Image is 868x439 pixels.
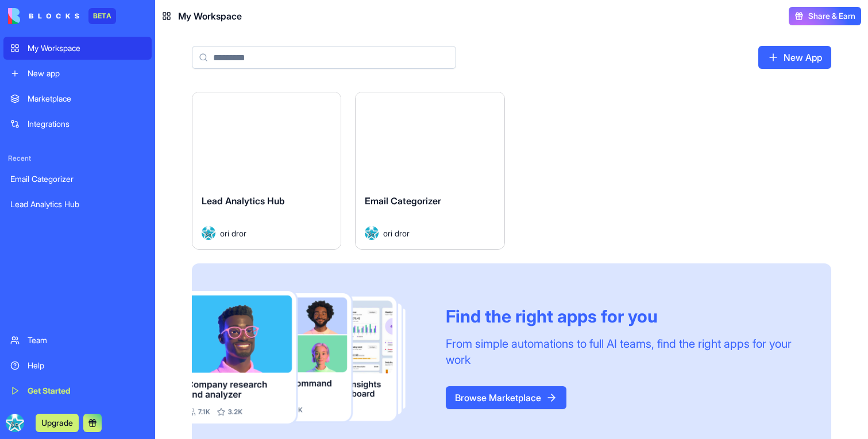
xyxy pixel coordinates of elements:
[8,8,116,24] a: BETA
[3,62,152,85] a: New app
[3,329,152,352] a: Team
[8,8,79,24] img: logo
[758,46,831,69] a: New App
[789,7,861,25] button: Share & Earn
[202,195,285,207] span: Lead Analytics Hub
[28,42,145,54] div: My Workspace
[3,87,152,110] a: Marketplace
[3,154,152,163] span: Recent
[28,335,145,346] div: Team
[446,336,804,368] div: From simple automations to full AI teams, find the right apps for your work
[3,168,152,191] a: Email Categorizer
[28,93,145,104] div: Marketplace
[28,118,145,130] div: Integrations
[808,10,855,22] span: Share & Earn
[28,68,145,79] div: New app
[10,173,145,185] div: Email Categorizer
[365,226,379,240] img: Avatar
[446,306,804,327] div: Find the right apps for you
[3,354,152,377] a: Help
[178,9,242,23] span: My Workspace
[383,227,410,239] span: ori dror
[6,414,24,432] img: ACg8ocIInin2p6pcjON7snjoCg-HMTItrRaEI8bAy78i330DTAFXXnte=s96-c
[10,199,145,210] div: Lead Analytics Hub
[88,8,116,24] div: BETA
[3,37,152,60] a: My Workspace
[3,112,152,135] a: Integrations
[355,92,504,250] a: Email CategorizerAvatarori dror
[192,291,427,423] img: Frame_181_egmpey.png
[446,386,566,409] a: Browse Marketplace
[36,414,79,432] button: Upgrade
[3,193,152,216] a: Lead Analytics Hub
[192,92,341,250] a: Lead Analytics HubAvatarori dror
[28,385,145,397] div: Get Started
[28,360,145,371] div: Help
[202,226,215,240] img: Avatar
[365,195,441,207] span: Email Categorizer
[36,417,79,428] a: Upgrade
[220,227,246,239] span: ori dror
[3,379,152,402] a: Get Started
